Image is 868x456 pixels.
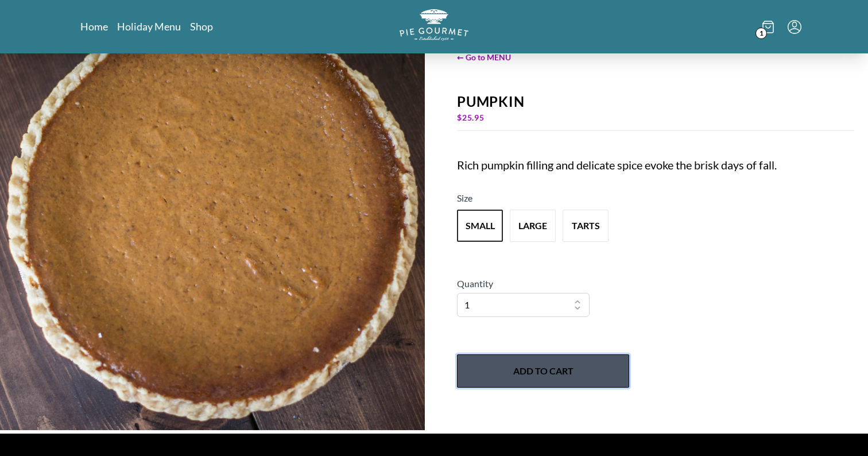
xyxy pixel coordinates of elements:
[457,293,590,317] select: Quantity
[400,9,468,41] img: logo
[117,20,181,33] a: Holiday Menu
[457,157,788,173] div: Rich pumpkin filling and delicate spice evoke the brisk days of fall.
[190,20,213,33] a: Shop
[457,354,629,388] button: Add to Cart
[510,210,556,242] button: Variant Swatch
[457,210,503,242] button: Variant Swatch
[457,110,854,126] div: $ 25.95
[788,20,801,34] button: Menu
[457,192,472,203] span: Size
[80,20,108,33] a: Home
[457,94,854,110] div: Pumpkin
[400,9,468,44] a: Logo
[755,28,767,39] span: 1
[563,210,609,242] button: Variant Swatch
[457,278,493,289] span: Quantity
[457,51,854,63] span: ← Go to MENU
